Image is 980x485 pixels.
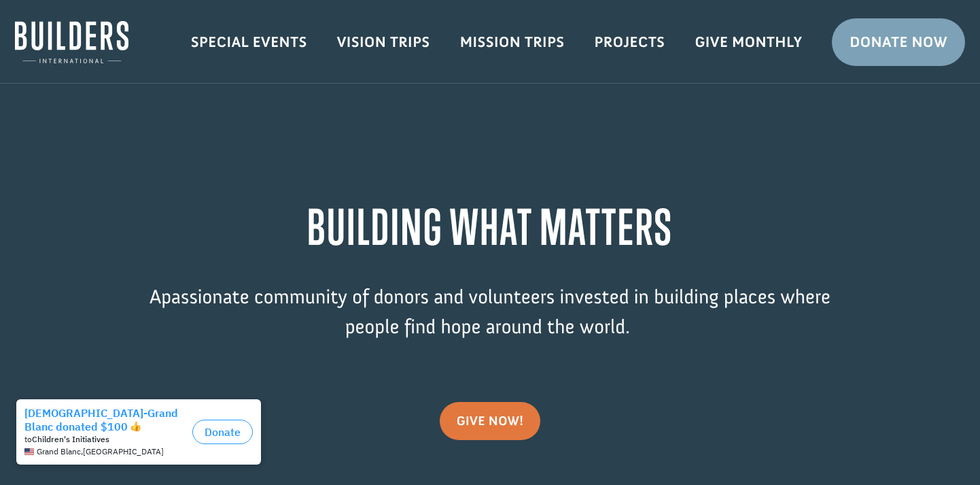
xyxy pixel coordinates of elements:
[130,29,141,39] img: emoji thumbsUp
[24,54,34,64] img: US.png
[580,22,680,62] a: Projects
[37,54,164,64] span: Grand Blanc , [GEOGRAPHIC_DATA]
[24,42,187,52] div: to
[15,21,128,63] img: Builders International
[192,27,253,52] button: Donate
[445,22,580,62] a: Mission Trips
[322,22,445,62] a: Vision Trips
[832,18,965,66] a: Donate Now
[176,22,322,62] a: Special Events
[680,22,817,62] a: Give Monthly
[123,199,857,262] h1: BUILDING WHAT MATTERS
[440,402,541,440] a: give now!
[32,41,109,52] strong: Children's Initiatives
[24,14,187,41] div: [DEMOGRAPHIC_DATA]-Grand Blanc donated $100
[150,284,161,309] span: A
[123,282,857,362] p: passionate community of donors and volunteers invested in building places where people find hope ...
